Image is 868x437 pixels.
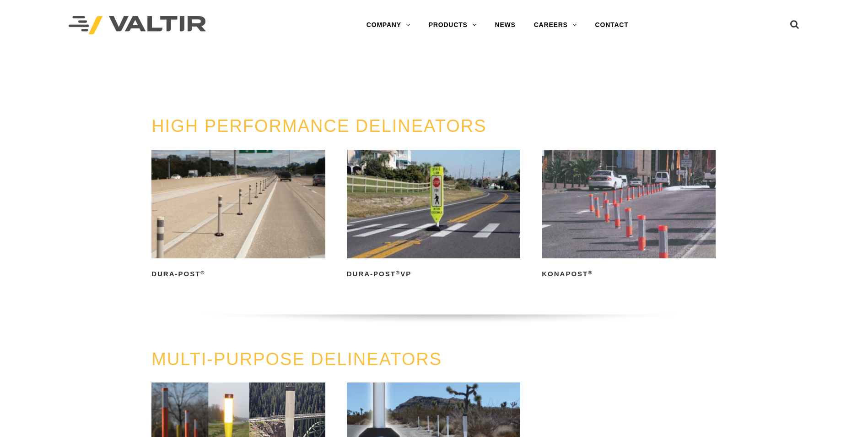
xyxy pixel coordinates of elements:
a: COMPANY [357,16,420,34]
sup: ® [588,270,593,275]
a: PRODUCTS [420,16,486,34]
a: CONTACT [586,16,638,34]
a: Dura-Post®VP [347,150,521,281]
h2: Dura-Post VP [347,267,521,281]
h2: Dura-Post [151,267,325,281]
h2: KonaPost [542,267,716,281]
sup: ® [200,270,205,275]
img: Valtir [69,16,206,35]
sup: ® [396,270,400,275]
a: KonaPost® [542,150,716,281]
a: HIGH PERFORMANCE DELINEATORS [151,116,486,136]
a: CAREERS [525,16,586,34]
a: NEWS [486,16,525,34]
a: Dura-Post® [151,150,325,281]
a: MULTI-PURPOSE DELINEATORS [151,350,442,369]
